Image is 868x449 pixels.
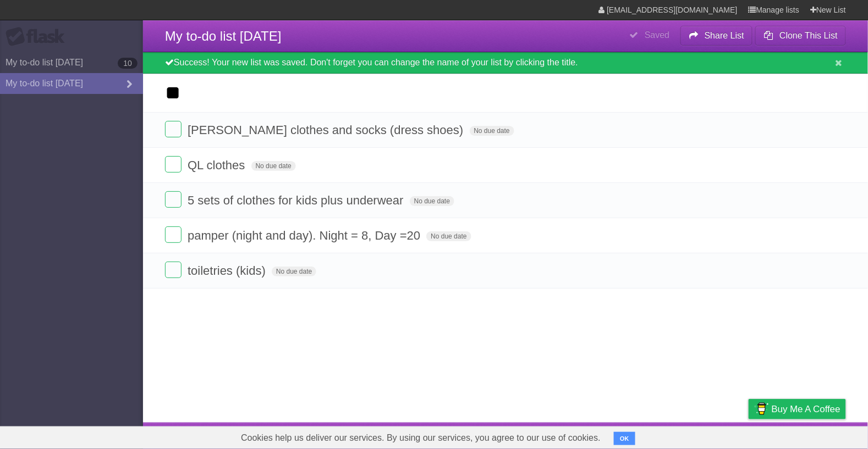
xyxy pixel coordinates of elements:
[188,193,406,207] span: 5 sets of clothes for kids plus underwear
[680,26,753,46] button: Share List
[272,267,316,276] span: No due date
[697,425,721,446] a: Terms
[188,229,423,242] span: pamper (night and day). Night = 8, Day =20
[470,126,514,136] span: No due date
[251,161,296,171] span: No due date
[614,432,635,445] button: OK
[188,158,248,172] span: QL clothes
[165,191,182,208] label: Done
[165,29,282,43] span: My to-do list [DATE]
[705,31,744,40] b: Share List
[779,31,838,40] b: Clone This List
[645,30,669,40] b: Saved
[426,231,471,241] span: No due date
[777,425,846,446] a: Suggest a feature
[188,264,268,278] span: toiletries (kids)
[602,425,625,446] a: About
[165,156,182,173] label: Done
[749,399,846,419] a: Buy me a coffee
[143,52,868,74] div: Success! Your new list was saved. Don't forget you can change the name of your list by clicking t...
[165,121,182,137] label: Done
[754,400,769,418] img: Buy me a coffee
[165,262,182,278] label: Done
[772,400,840,419] span: Buy me a coffee
[755,26,846,46] button: Clone This List
[188,123,466,137] span: [PERSON_NAME] clothes and socks (dress shoes)
[410,196,454,206] span: No due date
[165,226,182,243] label: Done
[734,425,763,446] a: Privacy
[118,58,138,69] b: 10
[639,425,683,446] a: Developers
[230,427,612,449] span: Cookies help us deliver our services. By using our services, you agree to our use of cookies.
[6,27,72,47] div: Flask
